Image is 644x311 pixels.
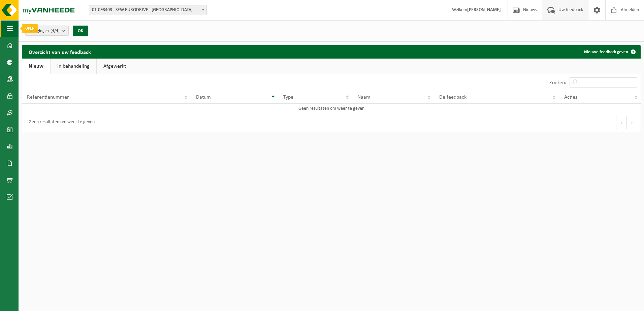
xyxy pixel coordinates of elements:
a: In behandeling [51,59,96,74]
span: Acties [564,95,577,100]
h2: Overzicht van uw feedback [22,45,98,58]
td: Geen resultaten om weer te geven [22,104,641,113]
span: Datum [196,95,211,100]
label: Zoeken: [549,80,566,85]
span: 01-093403 - SEW EURODRIVE - HEVERLEE [89,5,206,15]
span: Type [283,95,293,100]
span: Referentienummer [27,95,69,100]
span: 01-093403 - SEW EURODRIVE - HEVERLEE [89,5,207,15]
span: Vestigingen [29,26,60,36]
a: Nieuw [22,59,50,74]
button: Next [627,116,637,129]
button: OK [73,26,88,36]
div: Geen resultaten om weer te geven [25,116,95,129]
button: Vestigingen(4/4) [25,26,69,36]
span: De feedback [439,95,466,100]
strong: [PERSON_NAME] [467,7,501,12]
button: Previous [616,116,627,129]
span: Naam [357,95,371,100]
a: Afgewerkt [97,59,133,74]
a: Nieuwe feedback geven [579,45,640,59]
count: (4/4) [51,29,60,33]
